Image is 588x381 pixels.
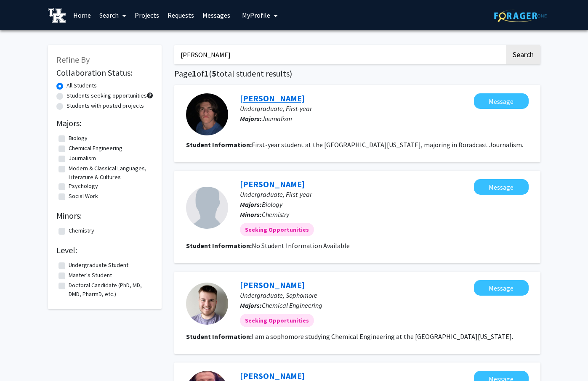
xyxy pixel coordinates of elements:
span: Journalism [262,114,292,123]
b: Student Information: [186,241,252,250]
mat-chip: Seeking Opportunities [240,223,314,236]
b: Minors: [240,210,262,219]
input: Search Keywords [174,45,505,64]
label: Master's Student [69,271,112,280]
span: Undergraduate, First-year [240,190,312,198]
a: [PERSON_NAME] [240,179,305,189]
h2: Minors: [56,211,153,221]
label: Social Work [69,192,98,201]
b: Majors: [240,200,262,209]
span: No Student Information Available [252,241,350,250]
label: Chemistry [69,226,94,235]
span: Biology [262,200,282,209]
label: Undergraduate Student [69,261,128,270]
span: My Profile [242,11,270,19]
a: Projects [130,0,163,30]
span: 1 [192,68,197,79]
a: Home [69,0,95,30]
a: [PERSON_NAME] [240,93,305,103]
span: Chemical Engineering [262,301,322,310]
iframe: Chat [6,343,36,375]
b: Student Information: [186,332,252,341]
label: Students with posted projects [67,101,144,110]
button: Message Isaac Dean [474,179,529,195]
img: University of Kentucky Logo [48,8,66,23]
h2: Level: [56,245,153,255]
span: Refine By [56,54,90,65]
span: Undergraduate, First-year [240,104,312,113]
span: Chemistry [262,210,289,219]
button: Message Isaac Dodson [474,280,529,296]
mat-chip: Seeking Opportunities [240,314,314,327]
a: Search [95,0,130,30]
label: Chemical Engineering [69,144,122,153]
b: Majors: [240,114,262,123]
label: Modern & Classical Languages, Literature & Cultures [69,164,151,182]
a: Requests [163,0,198,30]
label: Biology [69,134,88,143]
a: [PERSON_NAME] [240,370,305,381]
b: Student Information: [186,140,252,149]
fg-read-more: I am a sophomore studying Chemical Engineering at the [GEOGRAPHIC_DATA][US_STATE]. [252,332,513,341]
h1: Page of ( total student results) [174,69,540,79]
h2: Majors: [56,118,153,128]
label: Journalism [69,154,96,163]
b: Majors: [240,301,262,310]
button: Message Isaac Edens [474,93,529,109]
span: Undergraduate, Sophomore [240,291,317,299]
label: Doctoral Candidate (PhD, MD, DMD, PharmD, etc.) [69,281,151,299]
fg-read-more: First-year student at the [GEOGRAPHIC_DATA][US_STATE], majoring in Boradcast Journalism. [252,140,523,149]
span: 1 [204,68,209,79]
h2: Collaboration Status: [56,68,153,78]
span: 5 [212,68,216,79]
label: All Students [67,81,97,90]
label: Students seeking opportunities [67,91,147,100]
a: Messages [198,0,234,30]
label: Psychology [69,182,98,190]
img: ForagerOne Logo [494,9,547,22]
button: Search [506,45,540,64]
a: [PERSON_NAME] [240,280,305,290]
